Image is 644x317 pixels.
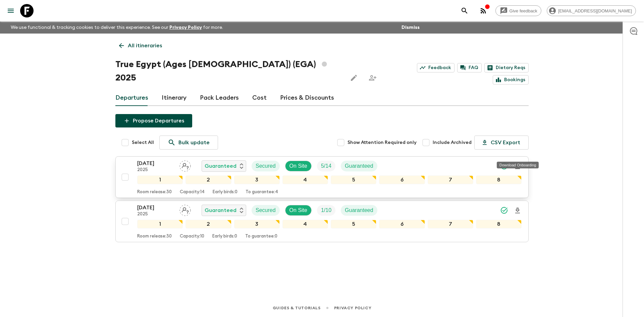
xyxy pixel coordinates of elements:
[137,159,174,167] p: [DATE]
[554,8,636,13] span: [EMAIL_ADDRESS][DOMAIN_NAME]
[457,63,482,72] a: FAQ
[180,234,204,239] p: Capacity: 10
[400,23,421,32] button: Dismiss
[115,201,529,242] button: [DATE]2025Assign pack leaderGuaranteedSecuredOn SiteTrip FillGuaranteed12345678Room release:30Cap...
[8,21,226,34] p: We use functional & tracking cookies to deliver this experience. See our for more.
[162,90,186,106] a: Itinerary
[234,175,280,184] div: 3
[334,304,371,312] a: Privacy Policy
[476,220,522,228] div: 8
[347,71,361,85] button: Edit this itinerary
[417,63,454,72] a: Feedback
[506,8,541,13] span: Give feedback
[137,212,174,217] p: 2025
[115,58,342,85] h1: True Egypt (Ages [DEMOGRAPHIC_DATA]) (EGA) 2025
[289,206,307,214] p: On Site
[280,90,334,106] a: Prices & Discounts
[282,175,328,184] div: 4
[428,220,473,228] div: 7
[331,220,376,228] div: 5
[345,206,373,214] p: Guaranteed
[180,190,205,195] p: Capacity: 14
[273,304,321,312] a: Guides & Tutorials
[497,162,539,168] div: Download Onboarding
[285,161,312,171] div: On Site
[285,205,312,216] div: On Site
[428,175,473,184] div: 7
[331,175,376,184] div: 5
[321,162,331,170] p: 5 / 14
[246,190,278,195] p: To guarantee: 4
[547,5,636,16] div: [EMAIL_ADDRESS][DOMAIN_NAME]
[137,220,183,228] div: 1
[115,39,166,52] a: All itineraries
[132,139,154,146] span: Select All
[137,234,172,239] p: Room release: 30
[252,205,280,216] div: Secured
[493,75,529,85] a: Bookings
[169,25,202,30] a: Privacy Policy
[137,204,174,212] p: [DATE]
[213,190,237,195] p: Early birds: 0
[256,206,276,214] p: Secured
[256,162,276,170] p: Secured
[317,161,335,171] div: Trip Fill
[252,161,280,171] div: Secured
[200,90,239,106] a: Pack Leaders
[476,175,522,184] div: 8
[484,63,529,72] a: Dietary Reqs
[321,206,331,214] p: 1 / 10
[514,207,522,215] svg: Download Onboarding
[366,71,379,85] span: Share this itinerary
[128,42,162,50] p: All itineraries
[282,220,328,228] div: 4
[495,5,541,16] a: Give feedback
[115,114,192,127] button: Propose Departures
[433,139,472,146] span: Include Archived
[500,206,508,214] svg: Synced Successfully
[234,220,280,228] div: 3
[137,175,183,184] div: 1
[178,139,210,147] p: Bulk update
[317,205,335,216] div: Trip Fill
[185,220,231,228] div: 2
[212,234,237,239] p: Early birds: 0
[289,162,307,170] p: On Site
[245,234,277,239] p: To guarantee: 0
[179,162,191,168] span: Assign pack leader
[4,4,17,17] button: menu
[252,90,267,106] a: Cost
[458,4,471,17] button: search adventures
[137,190,172,195] p: Room release: 30
[345,162,373,170] p: Guaranteed
[115,90,148,106] a: Departures
[347,139,417,146] span: Show Attention Required only
[379,175,425,184] div: 6
[205,206,236,214] p: Guaranteed
[179,207,191,212] span: Assign pack leader
[185,175,231,184] div: 2
[159,136,218,150] a: Bulk update
[205,162,236,170] p: Guaranteed
[115,156,529,198] button: [DATE]2025Assign pack leaderGuaranteedSecuredOn SiteTrip FillGuaranteed12345678Room release:30Cap...
[137,167,174,173] p: 2025
[379,220,425,228] div: 6
[474,136,529,150] button: CSV Export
